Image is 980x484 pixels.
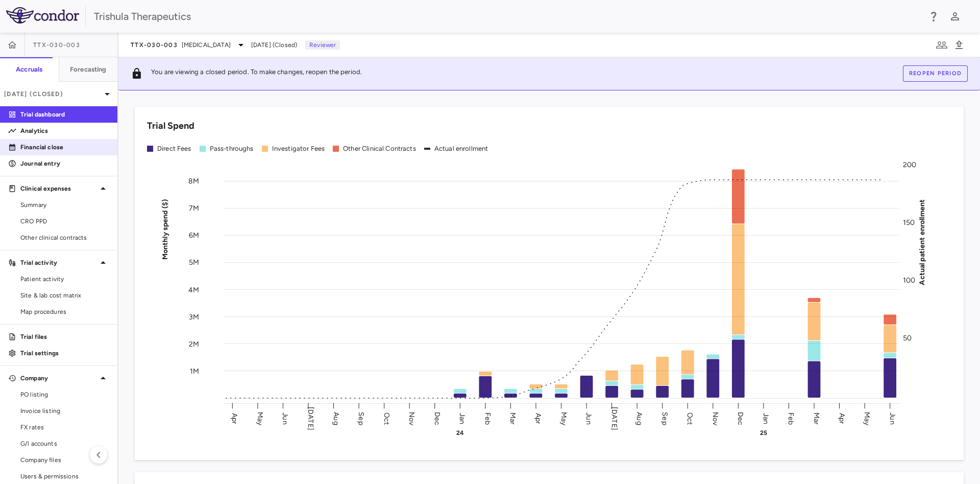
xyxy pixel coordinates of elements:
[483,412,492,424] text: Feb
[20,307,109,316] span: Map procedures
[903,160,916,169] tspan: 200
[94,9,921,24] div: Trishula Therapeutics
[903,276,915,285] tspan: 100
[305,40,340,50] p: Reviewer
[20,126,109,135] p: Analytics
[736,411,745,425] text: Dec
[610,407,619,430] text: [DATE]
[20,217,109,226] span: CRO PPD
[433,411,442,425] text: Dec
[903,334,912,342] tspan: 50
[20,274,109,284] span: Patient activity
[407,411,416,425] text: Nov
[188,285,199,294] tspan: 4M
[16,65,42,74] h6: Accruals
[70,65,107,74] h6: Forecasting
[20,159,109,168] p: Journal entry
[534,412,543,424] text: Apr
[918,199,926,285] tspan: Actual patient enrollment
[20,110,109,119] p: Trial dashboard
[190,366,199,375] tspan: 1M
[33,41,80,49] span: TTX-030-003
[903,218,915,227] tspan: 150
[508,412,517,424] text: Mar
[161,199,169,260] tspan: Monthly spend ($)
[189,339,199,348] tspan: 2M
[584,412,593,424] text: Jun
[189,231,199,240] tspan: 6M
[256,411,264,425] text: May
[357,412,365,425] text: Sep
[182,40,231,50] span: [MEDICAL_DATA]
[685,412,694,424] text: Oct
[20,406,109,416] span: Invoice listing
[635,412,644,425] text: Aug
[20,455,109,465] span: Company files
[456,429,464,436] text: 24
[762,412,770,424] text: Jan
[151,67,362,80] p: You are viewing a closed period. To make changes, reopen the period.
[711,411,720,425] text: Nov
[210,144,254,153] div: Pass-throughs
[812,412,821,424] text: Mar
[20,233,109,242] span: Other clinical contracts
[272,144,325,153] div: Investigator Fees
[131,41,178,49] span: TTX-030-003
[343,144,416,153] div: Other Clinical Contracts
[20,258,97,267] p: Trial activity
[382,412,391,424] text: Oct
[20,332,109,341] p: Trial files
[281,412,289,424] text: Jun
[559,411,568,425] text: May
[863,411,871,425] text: May
[20,423,109,432] span: FX rates
[332,412,340,425] text: Aug
[147,119,194,133] h6: Trial Spend
[189,312,199,321] tspan: 3M
[20,184,97,193] p: Clinical expenses
[20,349,109,358] p: Trial settings
[157,144,191,153] div: Direct Fees
[760,429,767,436] text: 25
[20,143,109,152] p: Financial close
[189,258,199,267] tspan: 5M
[20,200,109,210] span: Summary
[434,144,488,153] div: Actual enrollment
[888,412,897,424] text: Jun
[903,65,968,82] button: Reopen period
[20,390,109,399] span: PO listing
[189,204,199,213] tspan: 7M
[188,177,199,186] tspan: 8M
[838,412,846,424] text: Apr
[20,439,109,448] span: G/l accounts
[787,412,795,424] text: Feb
[4,89,101,99] p: [DATE] (Closed)
[660,412,669,425] text: Sep
[20,291,109,300] span: Site & lab cost matrix
[20,374,97,383] p: Company
[20,472,109,481] span: Users & permissions
[6,7,79,24] img: logo-full-SnFGN8VE.png
[306,407,315,430] text: [DATE]
[230,412,239,424] text: Apr
[251,40,297,50] span: [DATE] (Closed)
[458,412,467,424] text: Jan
